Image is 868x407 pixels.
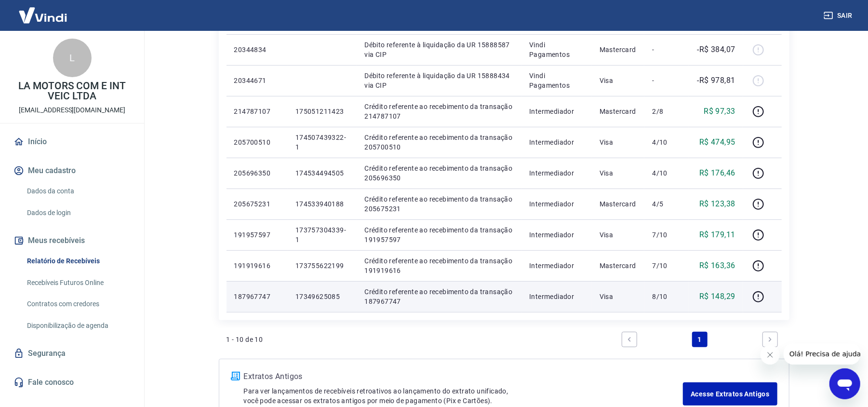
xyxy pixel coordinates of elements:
[364,256,514,275] p: Crédito referente ao recebimento da transação 191919616
[12,131,133,152] a: Início
[652,168,681,178] p: 4/10
[23,181,133,201] a: Dados da conta
[364,225,514,244] p: Crédito referente ao recebimento da transação 191957597
[699,291,735,302] p: R$ 148,29
[364,40,514,59] p: Débito referente à liquidação da UR 15888587 via CIP
[652,76,681,85] p: -
[699,260,735,271] p: R$ 163,36
[295,261,349,271] p: 173755622199
[618,328,782,351] ul: Pagination
[295,225,349,244] p: 173757304339-1
[364,287,514,306] p: Crédito referente ao recebimento da transação 187967747
[53,39,92,77] div: L
[295,133,349,152] p: 174507439322-1
[699,198,735,210] p: R$ 123,38
[822,7,856,25] button: Sair
[295,292,349,301] p: 17349625085
[762,332,778,347] a: Next page
[784,343,860,365] iframe: Mensagem da empresa
[364,133,514,152] p: Crédito referente ao recebimento da transação 205700510
[23,316,133,336] a: Disponibilização de agenda
[12,0,74,30] img: Vindi
[529,199,584,209] p: Intermediador
[295,199,349,209] p: 174533940188
[529,261,584,271] p: Intermediador
[231,372,240,380] img: ícone
[364,163,514,183] p: Crédito referente ao recebimento da transação 205696350
[529,292,584,301] p: Intermediador
[600,168,637,178] p: Visa
[12,343,133,364] a: Segurança
[652,199,681,209] p: 4/5
[23,294,133,314] a: Contratos com credores
[234,292,280,301] p: 187967747
[699,167,735,179] p: R$ 176,46
[699,229,735,241] p: R$ 179,11
[600,76,637,85] p: Visa
[600,199,637,209] p: Mastercard
[364,102,514,121] p: Crédito referente ao recebimento da transação 214787107
[529,230,584,240] p: Intermediador
[227,335,263,344] p: 1 - 10 de 10
[23,203,133,223] a: Dados de login
[692,332,708,347] a: Page 1 is your current page
[652,45,681,54] p: -
[652,230,681,240] p: 7/10
[295,168,349,178] p: 174534494505
[8,81,136,101] p: LA MOTORS COM E INT VEIC LTDA
[697,44,735,55] p: -R$ 384,07
[622,332,637,347] a: Previous page
[697,75,735,86] p: -R$ 978,81
[234,261,280,271] p: 191919616
[652,107,681,116] p: 2/8
[652,137,681,147] p: 4/10
[529,71,584,90] p: Vindi Pagamentos
[600,45,637,54] p: Mastercard
[829,368,860,399] iframe: Botão para abrir a janela de mensagens
[23,273,133,293] a: Recebíveis Futuros Online
[244,386,683,406] p: Para ver lançamentos de recebíveis retroativos ao lançamento do extrato unificado, você pode aces...
[600,107,637,116] p: Mastercard
[234,107,280,116] p: 214787107
[600,137,637,147] p: Visa
[704,106,735,117] p: R$ 97,33
[600,261,637,271] p: Mastercard
[12,160,133,181] button: Meu cadastro
[234,137,280,147] p: 205700510
[699,136,735,148] p: R$ 474,95
[652,261,681,271] p: 7/10
[23,251,133,271] a: Relatório de Recebíveis
[12,372,133,393] a: Fale conosco
[529,137,584,147] p: Intermediador
[364,194,514,214] p: Crédito referente ao recebimento da transação 205675231
[364,71,514,90] p: Débito referente à liquidação da UR 15888434 via CIP
[234,76,280,85] p: 20344671
[234,230,280,240] p: 191957597
[19,105,125,115] p: [EMAIL_ADDRESS][DOMAIN_NAME]
[295,107,349,116] p: 175051211423
[6,7,81,14] span: Olá! Precisa de ajuda?
[234,199,280,209] p: 205675231
[244,371,683,382] p: Extratos Antigos
[529,107,584,116] p: Intermediador
[529,40,584,59] p: Vindi Pagamentos
[234,168,280,178] p: 205696350
[234,45,280,54] p: 20344834
[600,230,637,240] p: Visa
[683,382,777,406] a: Acesse Extratos Antigos
[652,292,681,301] p: 8/10
[761,345,780,365] iframe: Fechar mensagem
[12,230,133,251] button: Meus recebíveis
[529,168,584,178] p: Intermediador
[600,292,637,301] p: Visa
